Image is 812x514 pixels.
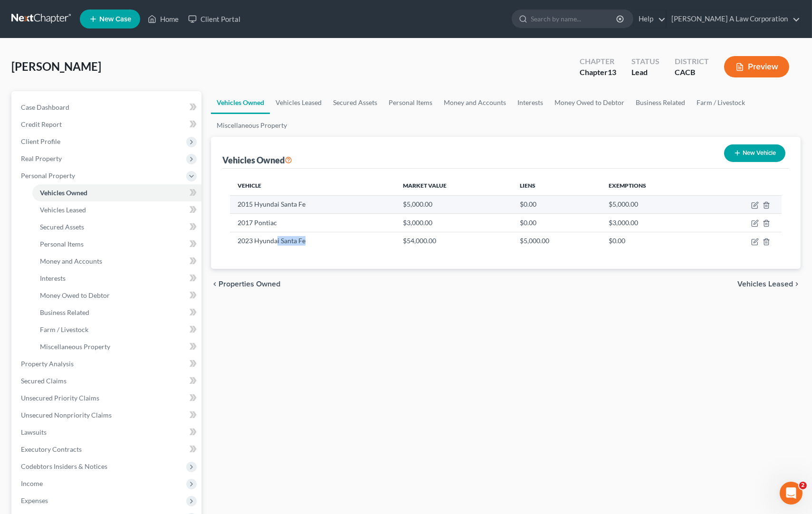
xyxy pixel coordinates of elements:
[32,184,201,201] a: Vehicles Owned
[230,214,395,232] td: 2017 Pontiac
[513,195,602,213] td: $0.00
[395,195,512,213] td: $5,000.00
[601,214,706,232] td: $3,000.00
[21,137,60,145] span: Client Profile
[601,195,706,213] td: $5,000.00
[32,287,201,304] a: Money Owed to Debtor
[143,10,183,28] a: Home
[32,338,201,355] a: Miscellaneous Property
[631,67,659,78] div: Lead
[40,206,86,214] span: Vehicles Leased
[211,280,219,288] i: chevron_left
[21,377,67,385] span: Secured Claims
[531,10,618,28] input: Search by name...
[13,116,201,133] a: Credit Report
[211,114,293,137] a: Miscellaneous Property
[724,144,785,162] button: New Vehicle
[183,10,245,28] a: Client Portal
[21,411,112,419] span: Unsecured Nonpriority Claims
[230,195,395,213] td: 2015 Hyundai Santa Fe
[630,91,691,114] a: Business Related
[40,274,66,282] span: Interests
[667,10,800,28] a: [PERSON_NAME] A Law Corporation
[21,394,99,402] span: Unsecured Priority Claims
[21,445,82,453] span: Executory Contracts
[13,372,201,390] a: Secured Claims
[724,56,789,77] button: Preview
[438,91,512,114] a: Money and Accounts
[13,355,201,372] a: Property Analysis
[40,308,89,316] span: Business Related
[40,291,110,299] span: Money Owed to Debtor
[32,304,201,321] a: Business Related
[580,56,616,67] div: Chapter
[675,67,709,78] div: CACB
[32,270,201,287] a: Interests
[270,91,327,114] a: Vehicles Leased
[13,424,201,441] a: Lawsuits
[634,10,666,28] a: Help
[40,343,110,351] span: Miscellaneous Property
[211,280,280,288] button: chevron_left Properties Owned
[691,91,751,114] a: Farm / Livestock
[799,482,807,489] span: 2
[32,236,201,253] a: Personal Items
[513,232,602,250] td: $5,000.00
[395,176,512,195] th: Market Value
[608,67,616,76] span: 13
[793,280,801,288] i: chevron_right
[40,325,88,333] span: Farm / Livestock
[40,223,84,231] span: Secured Assets
[219,280,280,288] span: Properties Owned
[13,390,201,407] a: Unsecured Priority Claims
[549,91,630,114] a: Money Owed to Debtor
[230,176,395,195] th: Vehicle
[40,257,102,265] span: Money and Accounts
[327,91,383,114] a: Secured Assets
[737,280,801,288] button: Vehicles Leased chevron_right
[601,232,706,250] td: $0.00
[13,407,201,424] a: Unsecured Nonpriority Claims
[32,321,201,338] a: Farm / Livestock
[21,154,62,162] span: Real Property
[21,428,47,436] span: Lawsuits
[383,91,438,114] a: Personal Items
[21,462,107,470] span: Codebtors Insiders & Notices
[21,120,62,128] span: Credit Report
[395,214,512,232] td: $3,000.00
[21,479,43,487] span: Income
[230,232,395,250] td: 2023 Hyundai Santa Fe
[513,214,602,232] td: $0.00
[99,16,131,23] span: New Case
[13,441,201,458] a: Executory Contracts
[40,189,87,197] span: Vehicles Owned
[21,171,75,180] span: Personal Property
[32,219,201,236] a: Secured Assets
[21,103,69,111] span: Case Dashboard
[32,253,201,270] a: Money and Accounts
[512,91,549,114] a: Interests
[601,176,706,195] th: Exemptions
[13,99,201,116] a: Case Dashboard
[211,91,270,114] a: Vehicles Owned
[513,176,602,195] th: Liens
[395,232,512,250] td: $54,000.00
[21,360,74,368] span: Property Analysis
[222,154,292,166] div: Vehicles Owned
[32,201,201,219] a: Vehicles Leased
[40,240,84,248] span: Personal Items
[780,482,802,504] iframe: Intercom live chat
[11,59,101,73] span: [PERSON_NAME]
[737,280,793,288] span: Vehicles Leased
[580,67,616,78] div: Chapter
[675,56,709,67] div: District
[21,496,48,504] span: Expenses
[631,56,659,67] div: Status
